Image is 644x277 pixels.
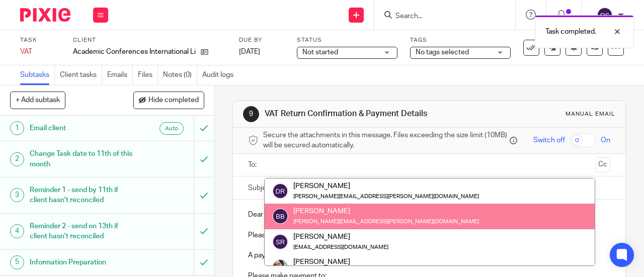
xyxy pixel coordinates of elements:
a: Notes (0) [163,65,197,85]
small: [PERSON_NAME][EMAIL_ADDRESS][PERSON_NAME][DOMAIN_NAME] [293,194,479,199]
div: [PERSON_NAME] [293,231,388,241]
h1: Reminder 2 - send on 13th if client hasn't reconciled [30,219,132,244]
h1: Reminder 1 - send by 11th if client hasn't reconciled [30,182,132,208]
div: 5 [10,255,24,269]
img: svg%3E [272,183,288,199]
label: To: [248,160,259,170]
div: [PERSON_NAME] [293,206,479,216]
p: Dear [PERSON_NAME], [248,210,610,220]
small: [EMAIL_ADDRESS][DOMAIN_NAME] [293,244,388,250]
div: VAT [20,47,60,57]
span: Switch off [533,135,565,145]
div: 9 [243,106,259,122]
small: [PERSON_NAME][EMAIL_ADDRESS][PERSON_NAME][DOMAIN_NAME] [293,219,479,224]
div: 3 [10,188,24,202]
h1: Change Task date to 11th of this month [30,146,132,172]
p: A payment of to HMRC is due by [248,250,610,260]
span: Not started [302,49,338,56]
img: me%20(1).jpg [272,259,288,275]
a: Subtasks [20,65,55,85]
button: Cc [595,157,610,172]
button: Hide completed [133,91,204,109]
img: svg%3E [272,208,288,224]
h1: Email client [30,121,132,136]
a: Files [138,65,158,85]
button: + Add subtask [10,91,65,109]
span: Secure the attachments in this message. Files exceeding the size limit (10MB) will be secured aut... [263,130,507,151]
label: Subject: [248,183,274,193]
h1: VAT Return Confirmation & Payment Details [265,109,451,119]
div: [PERSON_NAME] [293,181,479,191]
label: Due by [239,36,284,44]
a: Client tasks [60,65,102,85]
div: 1 [10,121,24,135]
span: Hide completed [148,97,199,105]
img: svg%3E [597,7,613,23]
div: [PERSON_NAME] [293,257,434,267]
a: Audit logs [202,65,238,85]
p: Task completed. [545,27,596,37]
a: Emails [107,65,133,85]
div: 2 [10,152,24,166]
div: 4 [10,224,24,238]
span: No tags selected [416,49,469,56]
div: Auto [159,122,184,135]
h1: Information Preparation [30,255,132,270]
span: On [601,135,610,145]
img: Pixie [20,8,70,22]
label: Status [297,36,397,44]
label: Task [20,36,60,44]
p: Academic Conferences International Limited [73,47,196,57]
p: Please find attached the latest VAT return which I have successfully submitted to HMRC. [248,230,610,240]
div: Manual email [566,110,615,118]
label: Client [73,36,226,44]
span: [DATE] [239,48,260,55]
img: svg%3E [272,234,288,250]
